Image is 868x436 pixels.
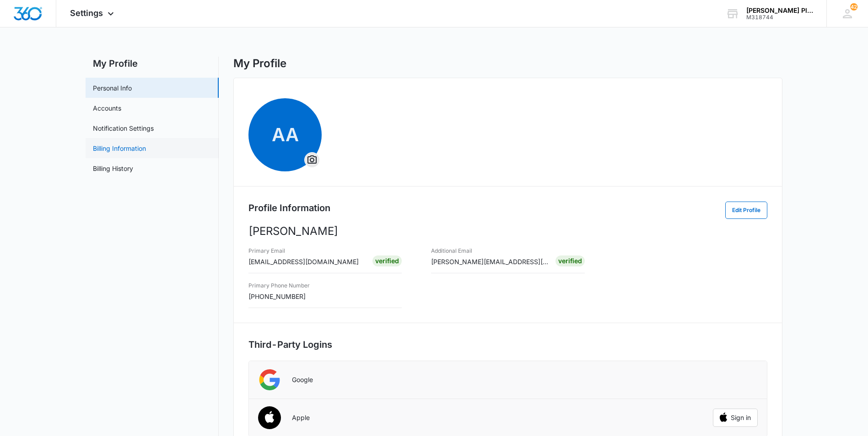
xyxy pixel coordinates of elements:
[258,368,281,391] img: Google
[746,7,813,14] div: account name
[248,282,310,290] h3: Primary Phone Number
[431,247,549,255] h3: Additional Email
[746,14,813,21] div: account id
[248,280,310,301] div: [PHONE_NUMBER]
[431,258,594,266] span: [PERSON_NAME][EMAIL_ADDRESS][DOMAIN_NAME]
[555,255,585,266] div: Verified
[372,255,402,266] div: Verified
[850,3,857,11] div: notifications count
[70,8,103,18] span: Settings
[248,258,359,266] span: [EMAIL_ADDRESS][DOMAIN_NAME]
[93,103,121,113] a: Accounts
[248,98,322,171] span: AAOverflow Menu
[248,201,330,215] h2: Profile Information
[93,123,154,133] a: Notification Settings
[708,370,762,390] iframe: Sign in with Google Button
[93,164,133,173] a: Billing History
[248,338,767,351] h2: Third-Party Logins
[292,376,313,384] p: Google
[713,409,758,427] button: Sign in
[292,414,310,422] p: Apple
[725,202,767,219] button: Edit Profile
[248,247,359,255] h3: Primary Email
[305,153,319,167] button: Overflow Menu
[253,401,287,436] img: Apple
[233,57,286,70] h1: My Profile
[86,57,219,70] h2: My Profile
[850,3,857,11] span: 42
[93,83,132,93] a: Personal Info
[248,223,767,239] p: [PERSON_NAME]
[93,144,146,153] a: Billing Information
[248,98,322,171] span: AA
